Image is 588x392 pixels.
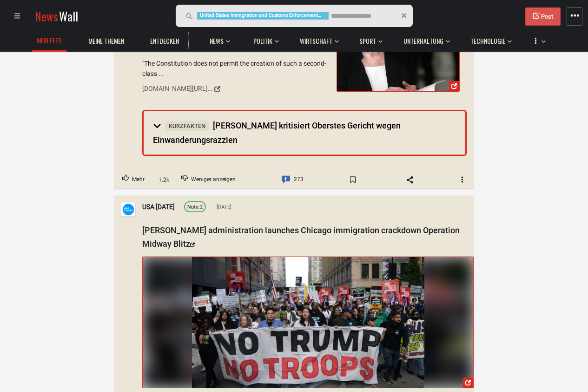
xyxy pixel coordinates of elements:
span: Weniger anzeigen [191,174,236,186]
a: Sport [355,32,381,50]
button: Unterhaltung [399,28,450,50]
button: Sport [355,28,383,50]
a: Comment [274,171,311,189]
span: [PERSON_NAME] kritisiert Oberstes Gericht wegen Einwanderungsrazzien [153,121,401,145]
span: [DATE] [215,203,231,211]
span: Entdecken [150,37,179,45]
span: 273 [294,174,304,186]
span: Wirtschaft [300,37,332,45]
img: Post Image 23041924 [192,257,424,388]
span: Share [396,172,423,187]
a: Post Image 23041924 [142,257,474,388]
img: 544908939_1344395527356597_6655476287335680394_n.jpg [143,257,473,388]
a: NewsWall [35,7,78,25]
span: Wall [59,7,78,25]
button: News [205,28,233,50]
span: Mehr [132,174,145,186]
span: Politik [253,37,272,45]
span: Note: [187,204,200,210]
a: Politik [249,32,277,50]
button: Wirtschaft [295,28,339,50]
button: Politik [249,28,279,50]
span: News [35,7,58,25]
button: Downvote [173,171,244,189]
h1: Mein Feed [37,37,62,44]
span: News [210,37,224,45]
a: News [205,32,228,50]
img: Profilbild von USA Today [121,203,135,216]
span: Unterhaltung [403,37,443,45]
a: Mein Feed [32,32,66,50]
button: Technologie [466,28,512,50]
a: [DOMAIN_NAME][URL][PERSON_NAME] [142,81,330,97]
button: Post [525,7,561,26]
a: Note:2 [184,201,206,212]
span: "The Constitution does not permit the creation of such a second-class ... [142,58,330,79]
span: United States Immigration and Customs Enforcement [197,12,329,20]
button: Upvote [114,171,152,189]
div: [DOMAIN_NAME][URL][PERSON_NAME] [142,84,212,94]
span: Kurzfakten [165,121,209,131]
a: [PERSON_NAME] administration launches Chicago immigration crackdown Operation Midway Blitz [142,225,460,249]
a: Unterhaltung [399,32,448,50]
a: Technologie [466,32,510,50]
span: Sport [359,37,376,45]
span: 1.2k [156,176,172,184]
a: USA [DATE] [142,202,175,212]
a: Wirtschaft [295,32,337,50]
div: 2 [187,203,203,212]
span: Technologie [470,37,505,45]
span: Meine Themen [88,37,124,45]
span: Bookmark [339,172,366,187]
summary: Kurzfakten[PERSON_NAME] kritisiert Oberstes Gericht wegen Einwanderungsrazzien [144,112,465,155]
span: Post [541,13,553,20]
